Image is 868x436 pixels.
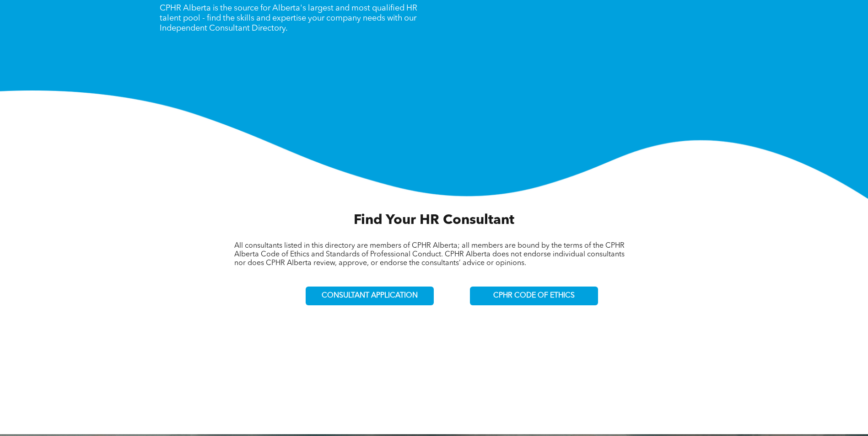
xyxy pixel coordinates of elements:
[160,4,417,32] span: CPHR Alberta is the source for Alberta's largest and most qualified HR talent pool - find the ski...
[354,213,514,227] span: Find Your HR Consultant
[322,292,418,300] span: CONSULTANT APPLICATION
[470,287,598,305] a: CPHR CODE OF ETHICS
[306,287,434,305] a: CONSULTANT APPLICATION
[493,292,575,300] span: CPHR CODE OF ETHICS
[234,242,625,267] span: All consultants listed in this directory are members of CPHR Alberta; all members are bound by th...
